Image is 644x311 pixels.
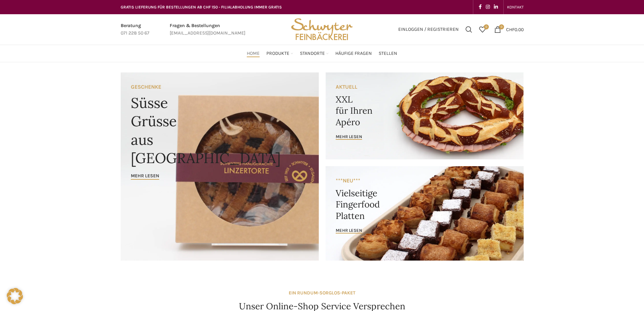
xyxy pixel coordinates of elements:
[476,23,489,36] a: 0
[266,47,293,60] a: Produkte
[507,0,524,14] a: KONTAKT
[326,166,524,261] a: Banner link
[507,5,524,9] span: KONTAKT
[121,5,282,9] span: GRATIS LIEFERUNG FÜR BESTELLUNGEN AB CHF 150 - FILIALABHOLUNG IMMER GRATIS
[121,22,149,37] a: Infobox link
[492,2,500,12] a: Linkedin social link
[398,27,459,32] span: Einloggen / Registrieren
[247,47,260,60] a: Home
[300,47,329,60] a: Standorte
[266,50,289,57] span: Produkte
[170,22,245,37] a: Infobox link
[379,50,397,57] span: Stellen
[477,2,484,12] a: Facebook social link
[476,23,489,36] div: Meine Wunschliste
[289,14,355,45] img: Bäckerei Schwyter
[247,50,260,57] span: Home
[484,2,492,12] a: Instagram social link
[506,26,515,32] span: CHF
[506,26,524,32] bdi: 0.00
[289,26,355,32] a: Site logo
[300,50,325,57] span: Standorte
[117,47,527,60] div: Main navigation
[335,47,372,60] a: Häufige Fragen
[395,23,462,36] a: Einloggen / Registrieren
[335,50,372,57] span: Häufige Fragen
[289,290,355,296] strong: EIN RUNDUM-SORGLOS-PAKET
[504,0,527,14] div: Secondary navigation
[491,23,527,36] a: 0 CHF0.00
[326,72,524,159] a: Banner link
[462,23,476,36] a: Suchen
[121,72,319,261] a: Banner link
[379,47,397,60] a: Stellen
[484,24,489,29] span: 0
[499,24,504,29] span: 0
